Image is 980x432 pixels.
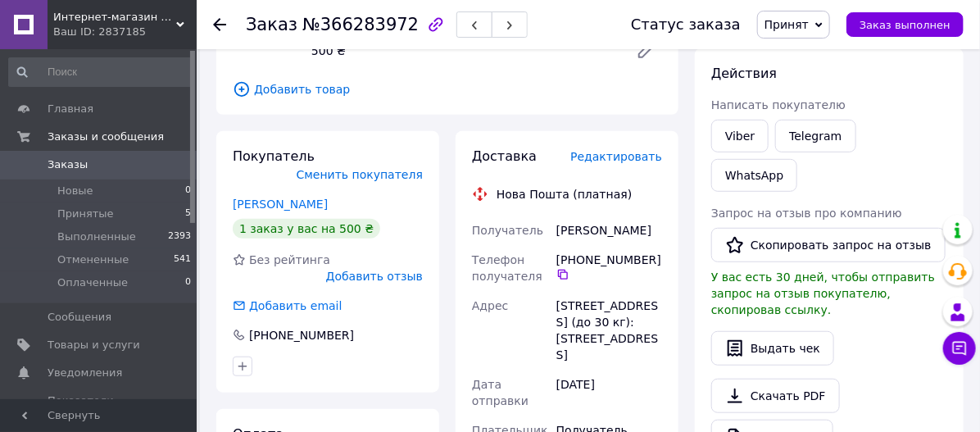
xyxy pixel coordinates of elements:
button: Чат с покупателем [943,332,976,365]
div: 500 ₴ [305,39,623,62]
span: Новые [57,184,93,198]
span: Доставка [472,148,537,164]
span: Оплаченные [57,275,128,290]
span: 0 [185,184,191,198]
input: Поиск [8,57,193,87]
span: 0 [185,275,191,290]
span: Уведомления [48,366,122,380]
div: [PERSON_NAME] [553,216,665,245]
span: Действия [711,66,777,81]
span: Принят [764,18,809,31]
div: [DATE] [553,370,665,416]
span: Сменить покупателя [297,168,423,181]
span: Покупатель [233,148,315,164]
a: Редактировать [629,34,662,67]
span: Выполненные [57,230,136,244]
span: 2393 [168,230,191,244]
a: [PERSON_NAME] [233,198,328,211]
button: Выдать чек [711,331,834,366]
span: Без рейтинга [249,253,330,266]
a: Telegram [775,120,855,152]
div: [PHONE_NUMBER] [247,327,356,343]
button: Заказ выполнен [846,12,964,37]
span: Товары и услуги [48,338,140,352]
div: Вернуться назад [213,16,226,33]
span: Принятые [57,207,114,221]
div: [STREET_ADDRESS] (до 30 кг): [STREET_ADDRESS] [553,291,665,370]
div: Статус заказа [631,16,741,33]
span: Главная [48,102,93,116]
span: Заказ [246,15,297,34]
span: №366283972 [302,15,419,34]
span: Сообщения [48,310,111,325]
div: Добавить email [231,298,344,314]
a: Скачать PDF [711,379,840,413]
span: Телефон получателя [472,253,542,283]
a: WhatsApp [711,159,797,192]
span: Показатели работы компании [48,393,152,423]
span: Отмененные [57,252,129,267]
span: У вас есть 30 дней, чтобы отправить запрос на отзыв покупателю, скопировав ссылку. [711,271,935,316]
span: Заказы [48,157,88,172]
div: 1 заказ у вас на 500 ₴ [233,219,380,239]
span: Добавить отзыв [326,270,423,283]
div: Ваш ID: 2837185 [53,25,197,39]
span: Редактировать [570,150,662,163]
span: Дата отправки [472,378,529,407]
a: Viber [711,120,769,152]
span: Написать покупателю [711,98,846,111]
span: Запрос на отзыв про компанию [711,207,902,220]
span: 541 [174,252,191,267]
span: Интернет-магазин "proMaking" [53,10,176,25]
span: 5 [185,207,191,221]
span: Получатель [472,224,543,237]
div: Добавить email [247,298,344,314]
button: Скопировать запрос на отзыв [711,228,946,262]
span: Адрес [472,299,508,312]
span: Добавить товар [233,80,662,98]
div: [PHONE_NUMBER] [556,252,662,281]
span: Заказ выполнен [860,19,951,31]
span: Заказы и сообщения [48,130,164,144]
div: Нова Пошта (платная) [492,186,636,202]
